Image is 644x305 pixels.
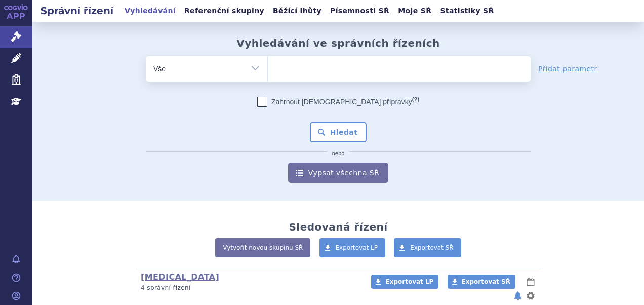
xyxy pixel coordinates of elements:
a: Běžící lhůty [270,4,325,18]
a: Exportovat LP [319,238,386,257]
h2: Sledovaná řízení [289,221,387,233]
a: Písemnosti SŘ [327,4,392,18]
a: Vypsat všechna SŘ [288,163,388,183]
a: Moje SŘ [395,4,434,18]
a: Vyhledávání [122,4,179,18]
button: notifikace [513,290,523,302]
a: Vytvořit novou skupinu SŘ [215,238,310,257]
i: nebo [327,150,350,157]
a: Exportovat LP [371,275,438,289]
button: lhůty [526,276,536,288]
h2: Správní řízení [32,4,122,18]
button: Hledat [310,122,367,142]
a: [MEDICAL_DATA] [141,272,219,282]
span: Exportovat SŘ [410,244,454,251]
a: Exportovat SŘ [448,275,515,289]
a: Referenční skupiny [181,4,267,18]
abbr: (?) [412,96,419,103]
button: nastavení [526,290,536,302]
a: Statistiky SŘ [437,4,497,18]
a: Přidat parametr [538,64,597,74]
p: 4 správní řízení [141,284,358,292]
h2: Vyhledávání ve správních řízeních [236,37,440,49]
a: Exportovat SŘ [394,238,461,257]
span: Exportovat LP [385,278,433,285]
span: Exportovat SŘ [462,278,510,285]
label: Zahrnout [DEMOGRAPHIC_DATA] přípravky [257,97,419,107]
span: Exportovat LP [336,244,378,251]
